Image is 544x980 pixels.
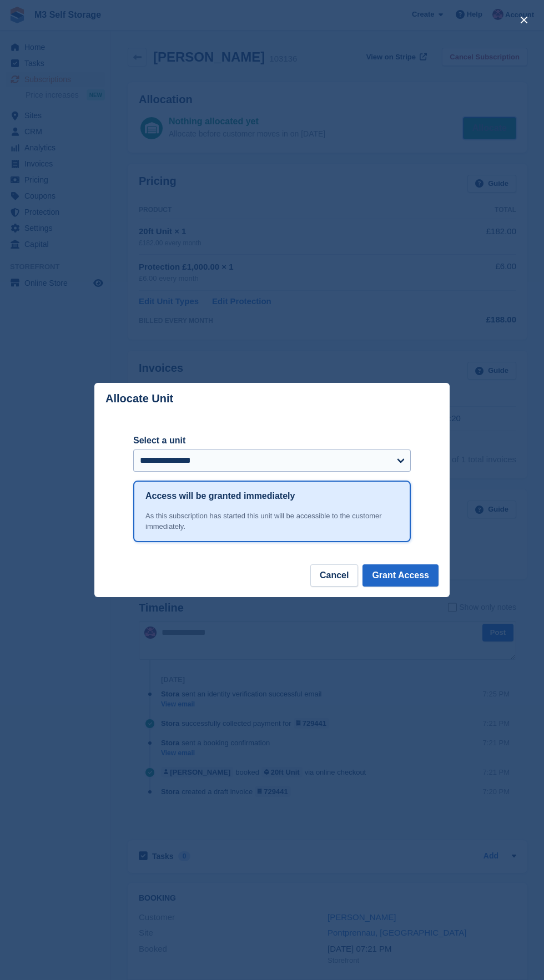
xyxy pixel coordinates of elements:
[133,434,411,447] label: Select a unit
[145,489,295,503] h1: Access will be granted immediately
[105,392,173,405] p: Allocate Unit
[362,564,439,587] button: Grant Access
[145,511,399,532] div: As this subscription has started this unit will be accessible to the customer immediately.
[515,11,533,29] button: close
[310,564,358,587] button: Cancel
